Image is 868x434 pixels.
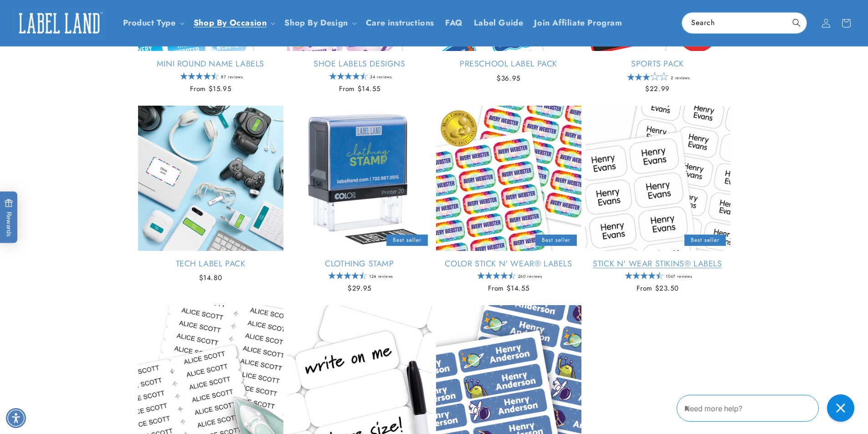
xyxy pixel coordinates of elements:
a: Label Land [10,5,108,41]
iframe: Sign Up via Text for Offers [7,361,115,388]
a: Stick N' Wear Stikins® Labels [585,259,730,269]
summary: Shop By Occasion [188,12,279,34]
a: Shop By Design [284,17,348,29]
a: FAQ [440,12,468,34]
a: Clothing Stamp [287,259,432,269]
button: Search [786,13,806,33]
a: Shoe Labels Designs [287,59,432,69]
span: Shop By Occasion [194,18,267,28]
a: Mini Round Name Labels [138,59,283,69]
span: Join Affiliate Program [534,18,622,28]
span: FAQ [445,18,463,28]
span: Rewards [5,199,13,236]
a: Tech Label Pack [138,259,283,269]
a: Product Type [123,17,176,29]
span: Label Guide [474,18,524,28]
a: Color Stick N' Wear® Labels [436,259,581,269]
img: Label Land [14,9,105,37]
a: Care instructions [360,12,440,34]
summary: Shop By Design [279,12,360,34]
a: Label Guide [468,12,529,34]
div: Accessibility Menu [6,408,26,428]
iframe: Gorgias Floating Chat [677,391,859,425]
a: Join Affiliate Program [529,12,627,34]
summary: Product Type [118,12,188,34]
span: Care instructions [366,18,434,28]
a: Preschool Label Pack [436,59,581,69]
a: Sports Pack [585,59,730,69]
